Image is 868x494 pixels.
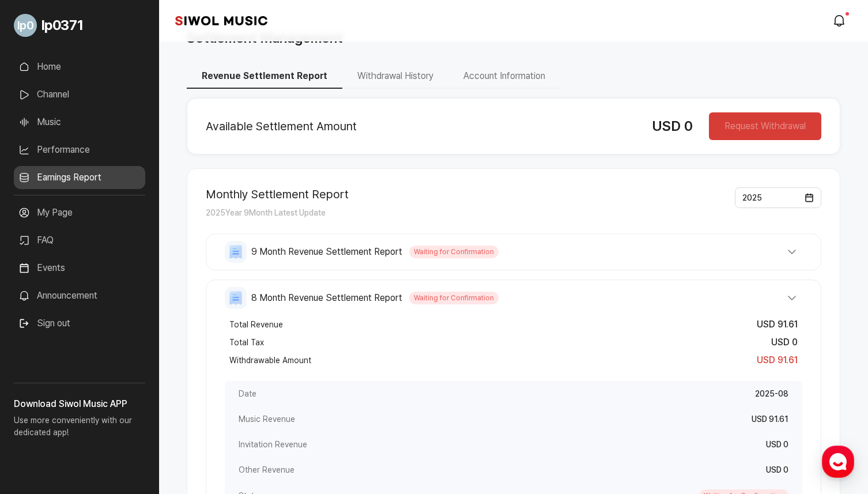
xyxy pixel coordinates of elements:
span: 2025 Year 9 Month Latest Update [206,208,326,217]
span: USD 0 [771,337,798,348]
span: Home [29,383,50,392]
span: Invitation Revenue [239,439,307,450]
a: Home [3,365,76,394]
span: Settings [171,383,199,392]
span: USD 91.61 [757,319,798,330]
button: 2025 [735,187,821,208]
span: Other Revenue [239,464,295,476]
a: Performance [14,138,145,161]
span: Messages [96,383,130,393]
a: Announcement [14,284,145,307]
span: USD 0 [652,118,693,134]
button: 8 Month Revenue Settlement Report Waiting for Confirmation [225,287,802,309]
button: Withdrawal History [342,65,448,89]
span: 8 Month Revenue Settlement Report [251,291,402,305]
a: Earnings Report [14,166,145,189]
span: Total Tax [229,337,264,348]
span: Date [239,388,256,399]
button: Account Information [448,65,560,89]
a: Channel [14,83,145,106]
a: Messages [76,365,149,394]
a: Home [14,55,145,78]
span: USD 91.61 [752,414,788,424]
span: lp0371 [41,15,83,36]
span: USD 91.61 [757,355,798,365]
span: USD 0 [766,465,788,474]
a: Settings [149,365,221,394]
a: My Page [14,201,145,224]
a: FAQ [14,229,145,252]
a: modal.notifications [829,9,852,32]
button: 9 Month Revenue Settlement Report Waiting for Confirmation [225,241,802,263]
button: Revenue Settlement Report [187,65,342,89]
span: Waiting for Confirmation [409,246,499,258]
span: USD 0 [766,440,788,449]
span: Total Revenue [229,319,283,330]
h2: Available Settlement Amount [206,119,633,133]
a: Go to My Profile [14,9,145,42]
span: Withdrawable Amount [229,355,311,366]
h2: Monthly Settlement Report [206,187,349,201]
h3: Download Siwol Music APP [14,397,145,411]
a: Music [14,111,145,134]
div: 2025-08 [755,388,788,399]
span: 2025 [742,193,762,202]
button: Sign out [14,312,75,335]
a: Account Information [448,70,560,81]
span: Waiting for Confirmation [409,292,499,304]
a: Events [14,257,145,280]
a: Revenue Settlement Report [187,70,342,81]
p: Use more conveniently with our dedicated app! [14,411,145,448]
a: Withdrawal History [342,70,448,81]
span: 9 Month Revenue Settlement Report [251,245,402,259]
span: Music Revenue [239,413,295,425]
